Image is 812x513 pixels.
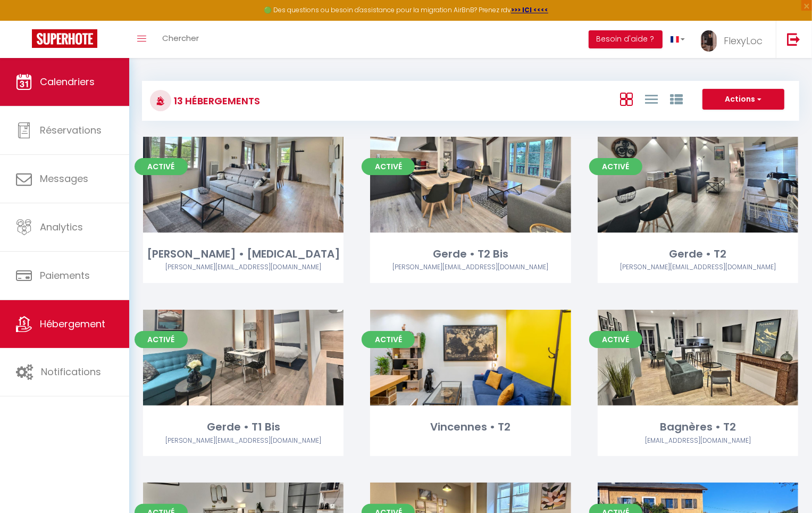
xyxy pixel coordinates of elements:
[511,5,548,14] a: >>> ICI <<<<
[32,29,97,48] img: Super Booking
[143,436,344,446] div: Airbnb
[670,90,683,107] a: Vue par Groupe
[724,34,763,47] span: FlexyLoc
[143,419,344,435] div: Gerde • T1 Bis
[598,246,798,262] div: Gerde • T2
[620,90,633,107] a: Vue en Box
[40,172,88,185] span: Messages
[40,123,102,137] span: Réservations
[370,262,571,272] div: Airbnb
[645,90,658,107] a: Vue en Liste
[702,89,784,110] button: Actions
[598,262,798,272] div: Airbnb
[143,246,344,262] div: [PERSON_NAME] • [MEDICAL_DATA]
[41,365,101,378] span: Notifications
[589,30,663,48] button: Besoin d'aide ?
[143,262,344,272] div: Airbnb
[701,30,717,52] img: ...
[370,419,571,435] div: Vincennes • T2
[693,21,776,58] a: ... FlexyLoc
[370,246,571,262] div: Gerde • T2 Bis
[589,158,642,175] span: Activé
[589,331,642,348] span: Activé
[598,419,798,435] div: Bagnères • T2
[362,158,415,175] span: Activé
[40,269,90,282] span: Paiements
[598,436,798,446] div: Airbnb
[171,89,260,113] h3: 13 Hébergements
[162,32,199,44] span: Chercher
[40,75,95,88] span: Calendriers
[135,331,188,348] span: Activé
[135,158,188,175] span: Activé
[787,32,800,46] img: logout
[40,317,105,330] span: Hébergement
[154,21,207,58] a: Chercher
[362,331,415,348] span: Activé
[40,220,83,234] span: Analytics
